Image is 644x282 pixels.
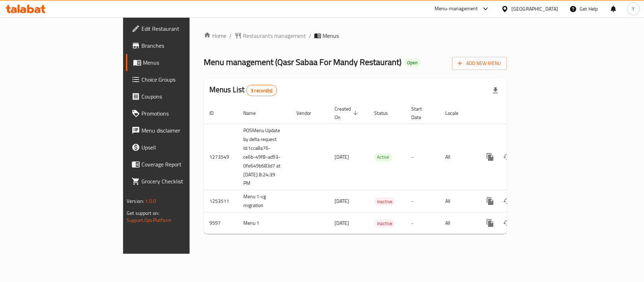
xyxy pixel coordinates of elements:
button: more [482,193,499,210]
span: Upsell [141,143,225,152]
span: Created On [335,105,360,122]
div: Inactive [374,197,395,206]
h2: Menus List [209,84,277,96]
span: Menus [323,31,339,40]
button: more [482,148,499,165]
span: Choice Groups [141,75,225,84]
td: - [406,190,440,212]
span: Y [632,5,635,13]
button: Change Status [499,148,516,165]
span: Locale [445,109,468,117]
button: Change Status [499,193,516,210]
span: Menus [143,58,225,67]
span: Inactive [374,198,395,206]
button: more [482,215,499,231]
span: 1.0.0 [145,196,156,206]
span: Grocery Checklist [141,177,225,186]
span: [DATE] [335,152,349,161]
span: Restaurants management [243,31,306,40]
a: Edit Restaurant [126,20,231,37]
button: Change Status [499,215,516,231]
div: [GEOGRAPHIC_DATA] [511,5,558,13]
a: Coupons [126,88,231,105]
span: Menu disclaimer [141,126,225,135]
span: ID [209,109,223,117]
td: - [406,212,440,234]
span: 3 record(s) [246,87,277,94]
td: All [440,124,476,190]
table: enhanced table [204,102,555,234]
span: Active [374,153,392,161]
span: Open [404,60,420,66]
span: Coverage Report [141,160,225,169]
li: / [309,31,311,40]
a: Branches [126,37,231,54]
span: Name [243,109,265,117]
div: Menu-management [435,5,478,13]
td: Menu 1-cg migration [238,190,291,212]
a: Grocery Checklist [126,173,231,190]
span: [DATE] [335,196,349,206]
th: Actions [476,102,555,124]
span: Coupons [141,92,225,101]
div: Open [404,59,420,67]
span: Status [374,109,397,117]
td: - [406,124,440,190]
a: Restaurants management [234,31,306,40]
span: Branches [141,41,225,50]
span: Promotions [141,109,225,118]
a: Menus [126,54,231,71]
a: Coverage Report [126,156,231,173]
a: Choice Groups [126,71,231,88]
span: Inactive [374,219,395,228]
td: All [440,190,476,212]
span: Vendor [296,109,320,117]
nav: breadcrumb [204,31,507,40]
a: Menu disclaimer [126,122,231,139]
div: Export file [487,82,504,99]
div: Inactive [374,219,395,228]
span: Version: [127,196,144,206]
span: Start Date [411,105,431,122]
span: [DATE] [335,218,349,228]
span: Get support on: [127,208,159,218]
a: Upsell [126,139,231,156]
button: Add New Menu [452,57,507,70]
div: Total records count [246,85,277,96]
td: Menu 1 [238,212,291,234]
span: Edit Restaurant [141,24,225,33]
a: Support.OpsPlatform [127,216,172,225]
span: Add New Menu [458,59,501,68]
td: POSMenu Update by delta request Id:1cca8a76-ce6b-49f8-ad93-0fe649b683d7 at [DATE] 8:24:39 PM [238,124,291,190]
td: All [440,212,476,234]
span: Menu management ( Qasr Sabaa For Mandy Restaurant ) [204,54,401,70]
a: Promotions [126,105,231,122]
